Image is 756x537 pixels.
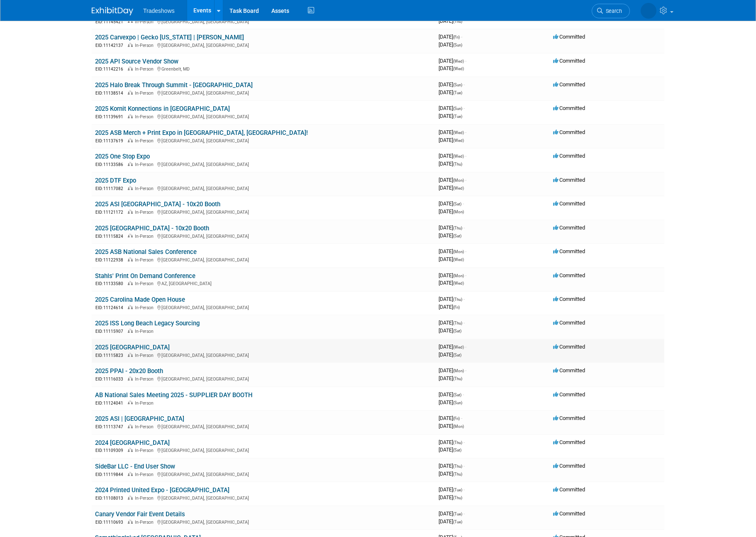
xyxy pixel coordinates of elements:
a: Search [592,4,630,18]
span: (Mon) [453,210,464,214]
span: [DATE] [439,486,465,493]
span: Committed [553,81,585,88]
div: [GEOGRAPHIC_DATA], [GEOGRAPHIC_DATA] [95,161,432,168]
span: [DATE] [439,351,461,358]
img: In-Person Event [128,114,133,118]
div: [GEOGRAPHIC_DATA], [GEOGRAPHIC_DATA] [95,494,432,501]
span: Committed [553,296,585,302]
span: (Sun) [453,106,462,111]
span: [DATE] [439,415,462,421]
span: [DATE] [439,280,464,286]
span: (Thu) [453,297,462,302]
div: [GEOGRAPHIC_DATA], [GEOGRAPHIC_DATA] [95,375,432,382]
span: (Sat) [453,234,461,238]
a: 2024 Printed United Expo - [GEOGRAPHIC_DATA] [95,486,229,494]
img: In-Person Event [128,400,133,405]
span: (Thu) [453,321,462,325]
span: (Wed) [453,59,464,63]
span: In-Person [135,234,156,239]
span: EID: 11133580 [95,281,127,286]
a: 2025 Carolina Made Open House [95,296,185,303]
span: - [463,510,465,517]
span: Committed [553,415,585,421]
span: Committed [553,344,585,350]
img: In-Person Event [128,305,133,309]
span: EID: 11122938 [95,258,127,262]
span: [DATE] [439,177,466,183]
div: [GEOGRAPHIC_DATA], [GEOGRAPHIC_DATA] [95,41,432,49]
span: Committed [553,34,585,40]
span: (Tue) [453,114,462,119]
span: EID: 11133586 [95,162,127,167]
span: In-Person [135,281,156,286]
img: In-Person Event [128,281,133,285]
span: (Sun) [453,43,462,47]
img: In-Person Event [128,186,133,190]
span: [DATE] [439,510,465,517]
span: [DATE] [439,391,464,398]
a: Canary Vendor Fair Event Details [95,510,185,518]
span: (Mon) [453,273,464,278]
span: - [461,34,462,40]
span: In-Person [135,19,156,24]
span: Committed [553,463,585,469]
span: EID: 11108013 [95,496,127,500]
a: 2025 ASI | [GEOGRAPHIC_DATA] [95,415,184,422]
span: (Sat) [453,393,461,397]
span: - [465,153,466,159]
span: EID: 11142216 [95,67,127,71]
span: EID: 11121172 [95,210,127,215]
span: (Tue) [453,512,462,516]
img: In-Person Event [128,472,133,476]
span: - [463,105,465,111]
span: Committed [553,129,585,135]
span: [DATE] [439,367,466,373]
span: [DATE] [439,208,464,215]
span: (Wed) [453,138,464,143]
span: [DATE] [439,327,461,334]
span: [DATE] [439,65,464,71]
span: In-Person [135,496,156,501]
span: In-Person [135,66,156,72]
span: [DATE] [439,494,462,500]
span: (Thu) [453,440,462,445]
span: (Sun) [453,400,462,405]
span: Committed [553,153,585,159]
span: EID: 11110693 [95,520,127,525]
span: - [463,439,465,445]
span: (Wed) [453,281,464,286]
span: - [465,248,466,254]
span: [DATE] [439,447,461,453]
span: In-Person [135,400,156,406]
span: [DATE] [439,320,465,326]
span: Search [603,8,622,14]
span: [DATE] [439,471,462,477]
span: - [465,129,466,135]
span: [DATE] [439,200,464,207]
img: In-Person Event [128,448,133,452]
img: In-Person Event [128,234,133,238]
span: [DATE] [439,18,462,24]
span: (Wed) [453,154,464,159]
img: In-Person Event [128,138,133,142]
div: [GEOGRAPHIC_DATA], [GEOGRAPHIC_DATA] [95,447,432,454]
span: In-Person [135,329,156,334]
img: In-Person Event [128,496,133,500]
span: In-Person [135,257,156,263]
span: Committed [553,58,585,64]
span: In-Person [135,376,156,382]
a: SideBar LLC - End User Show [95,463,175,470]
span: (Thu) [453,376,462,381]
span: (Sat) [453,329,461,333]
div: [GEOGRAPHIC_DATA], [GEOGRAPHIC_DATA] [95,89,432,96]
span: EID: 11115823 [95,353,127,358]
div: [GEOGRAPHIC_DATA], [GEOGRAPHIC_DATA] [95,113,432,120]
span: Tradeshows [143,7,175,14]
span: [DATE] [439,375,462,381]
span: EID: 11124041 [95,401,127,405]
span: (Sat) [453,448,461,452]
span: (Mon) [453,369,464,373]
img: In-Person Event [128,90,133,95]
span: Committed [553,248,585,254]
span: - [465,344,466,350]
